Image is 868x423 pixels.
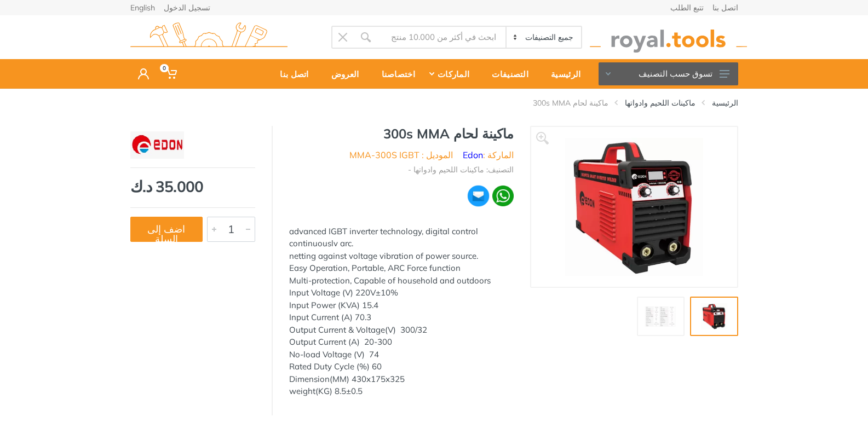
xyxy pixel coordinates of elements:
[289,324,514,337] div: Output Current & Voltage(V) 300/32
[289,262,514,275] div: Easy Operation, Portable, ARC Force function
[367,62,423,85] div: اختصاصنا
[130,22,288,53] img: royal.tools Logo
[408,164,514,176] li: التصنيف: ماكينات اللحيم وادواتها -
[289,275,514,398] div: Multi-protection, Capable of household and outdoors weight(KG) 8.5±0.5
[349,148,453,161] li: الموديل : MMA-300S IGBT
[637,297,685,336] a: Royal Tools - ماكينة لحام 300s MMA
[625,97,695,108] a: ماكينات اللحيم وادواتها
[289,126,514,142] h1: ماكينة لحام 300s MMA
[463,148,514,161] li: الماركة :
[265,62,316,85] div: اتصل بنا
[289,361,514,373] div: Rated Duty Cycle (%) 60
[670,4,704,11] a: تتبع الطلب
[590,22,747,53] img: royal.tools Logo
[289,373,514,386] div: Dimension(MM) 430x175x325
[289,349,514,361] div: No-load Voltage (V) 74
[565,138,703,276] img: Royal Tools - ماكينة لحام 300s MMA
[697,303,732,329] img: Royal Tools - ماكينة لحام 300s MMA
[289,336,514,349] div: Output Current (A) 20-300
[289,287,514,299] div: Input Voltage (V) 220V±10%
[643,303,679,329] img: Royal Tools - ماكينة لحام 300s MMA
[160,64,169,72] span: 0
[690,297,738,336] a: Royal Tools - ماكينة لحام 300s MMA
[130,4,155,11] a: English
[265,59,316,89] a: اتصل بنا
[317,59,367,89] a: العروض
[516,97,608,108] li: ماكينة لحام 300s MMA
[712,4,738,11] a: اتصل بنا
[367,59,423,89] a: اختصاصنا
[536,62,588,85] div: الرئيسية
[492,186,514,207] img: wa.webp
[505,27,580,48] select: Category
[289,225,514,250] div: advanced IGBT inverter technology, digital control continuouslv arc.
[536,59,588,89] a: الرئيسية
[164,4,210,11] a: تسجيل الدخول
[130,97,738,108] nav: breadcrumb
[377,26,506,49] input: Site search
[317,62,367,85] div: العروض
[130,179,255,194] div: 35.000 د.ك
[157,59,185,89] a: 0
[130,217,203,242] button: اضف إلى السلة
[477,62,536,85] div: التصنيفات
[712,97,738,108] a: الرئيسية
[289,311,514,324] div: Input Current (A) 70.3
[423,62,477,85] div: الماركات
[463,149,483,160] a: Edon
[467,184,490,208] img: ma.webp
[477,59,536,89] a: التصنيفات
[130,131,185,159] img: Edon
[289,250,514,263] div: netting against voltage vibration of power source.
[289,299,514,312] div: Input Power (KVA) 15.4
[599,62,738,85] button: تسوق حسب التصنيف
